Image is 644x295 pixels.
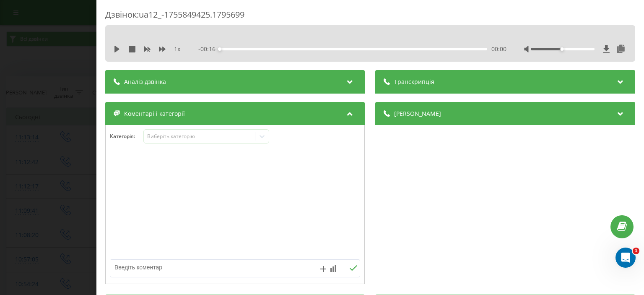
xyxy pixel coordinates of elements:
[174,45,180,53] span: 1 x
[491,45,506,53] span: 00:00
[199,45,220,53] span: - 00:16
[105,9,635,25] div: Дзвінок : ua12_-1755849425.1795699
[615,248,636,268] iframe: Intercom live chat
[633,248,639,254] span: 1
[395,78,435,86] span: Транскрипція
[395,110,441,118] span: [PERSON_NAME]
[124,78,166,86] span: Аналіз дзвінка
[124,110,185,118] span: Коментарі і категорії
[147,133,252,140] div: Виберіть категорію
[561,47,564,51] div: Accessibility label
[110,133,143,139] h4: Категорія :
[218,47,222,51] div: Accessibility label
